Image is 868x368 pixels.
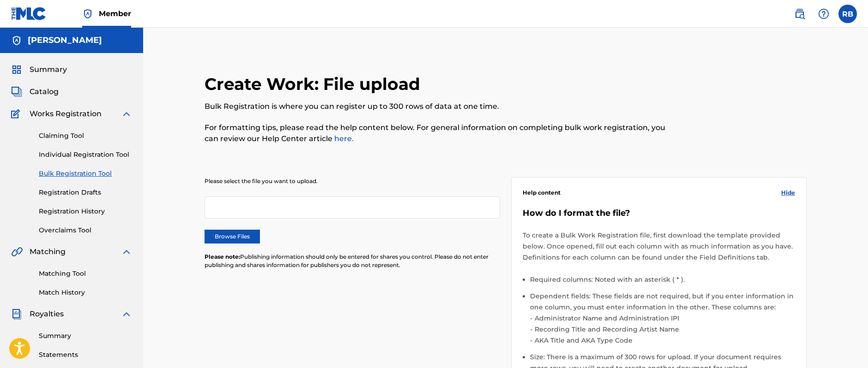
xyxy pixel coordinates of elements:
p: Publishing information should only be entered for shares you control. Please do not enter publish... [205,253,500,269]
span: Member [99,8,131,19]
a: Statements [39,350,132,360]
img: MLC Logo [11,7,47,20]
span: Catalog [30,86,59,97]
a: Match History [39,288,132,297]
p: Please select the file you want to upload. [205,177,500,185]
img: expand [121,309,132,320]
div: Help [814,5,833,23]
a: Individual Registration Tool [39,150,132,160]
img: Accounts [11,35,22,46]
span: Matching [30,246,66,257]
a: Matching Tool [39,269,132,279]
img: Matching [11,246,23,257]
a: Registration Drafts [39,188,132,197]
img: Catalog [11,86,22,97]
li: Dependent fields: These fields are not required, but if you enter information in one column, you ... [530,291,795,351]
li: Required columns: Noted with an asterisk ( * ). [530,274,795,291]
a: Claiming Tool [39,131,132,141]
a: Public Search [790,5,809,23]
span: Royalties [30,309,64,320]
a: Registration History [39,207,132,216]
span: Summary [30,64,67,75]
p: To create a Bulk Work Registration file, first download the template provided below. Once opened,... [523,230,795,263]
a: CatalogCatalog [11,86,59,97]
span: Works Registration [30,108,102,119]
img: expand [121,246,132,257]
p: Bulk Registration is where you can register up to 300 rows of data at one time. [205,101,668,112]
li: AKA Title and AKA Type Code [532,335,795,346]
li: Recording Title and Recording Artist Name [532,324,795,335]
img: Works Registration [11,108,23,119]
img: Summary [11,64,22,75]
a: Overclaims Tool [39,226,132,235]
a: SummarySummary [11,64,67,75]
a: Summary [39,331,132,341]
img: Royalties [11,309,22,320]
h5: JENNIFER GRINELS [28,35,102,46]
div: User Menu [838,5,857,23]
img: search [794,8,805,19]
span: Please note: [205,253,240,260]
a: here. [332,134,354,143]
h5: How do I format the file? [523,208,795,219]
iframe: Intercom live chat [832,332,854,354]
img: Top Rightsholder [82,8,93,19]
h2: Create Work: File upload [205,74,425,95]
li: Administrator Name and Administration IPI [532,313,795,324]
p: For formatting tips, please read the help content below. For general information on completing bu... [205,122,668,144]
label: Browse Files [205,230,260,243]
span: Hide [781,189,795,197]
span: Help content [523,189,561,197]
a: Bulk Registration Tool [39,169,132,178]
img: expand [121,108,132,119]
img: help [818,8,829,19]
